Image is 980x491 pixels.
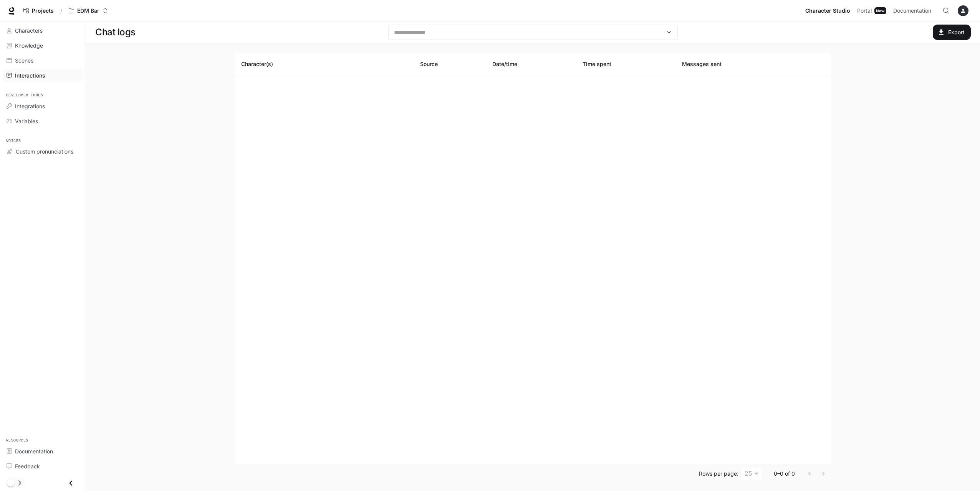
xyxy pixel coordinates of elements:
[15,41,43,50] span: Knowledge
[15,56,33,64] span: Scenes
[805,6,850,16] span: Character Studio
[15,447,53,455] span: Documentation
[15,117,38,125] span: Variables
[676,53,801,76] th: Messages sent
[57,7,65,15] div: /
[15,462,40,470] span: Feedback
[857,6,872,16] span: Portal
[16,147,73,155] span: Custom pronunciations
[3,460,83,473] a: Feedback
[7,478,15,487] span: Dark mode toggle
[65,3,111,18] button: Open workspace menu
[414,53,487,76] th: Source
[3,114,83,128] a: Variables
[3,99,83,113] a: Integrations
[20,3,57,18] a: Go to projects
[939,3,954,18] button: Open Command Menu
[3,24,83,37] a: Characters
[15,102,45,110] span: Integrations
[15,26,43,35] span: Characters
[576,53,676,76] th: Time spent
[874,7,886,14] div: New
[486,53,576,76] th: Date/time
[774,470,795,478] p: 0–0 of 0
[95,25,136,40] h1: Chat logs
[32,8,54,14] span: Projects
[742,468,761,480] div: 25
[15,71,45,79] span: Interactions
[3,145,83,158] a: Custom pronunciations
[77,8,99,14] p: EDM Bar
[890,3,937,18] a: Documentation
[933,25,971,40] button: Export
[3,69,83,82] a: Interactions
[3,54,83,67] a: Scenes
[854,3,889,18] a: PortalNew
[893,6,931,16] span: Documentation
[699,470,738,478] p: Rows per page:
[802,3,853,18] a: Character Studio
[664,27,674,38] button: Open
[235,53,831,76] table: Chat logs
[3,445,83,458] a: Documentation
[3,39,83,52] a: Knowledge
[62,475,79,491] button: Close drawer
[235,53,414,76] th: Character(s)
